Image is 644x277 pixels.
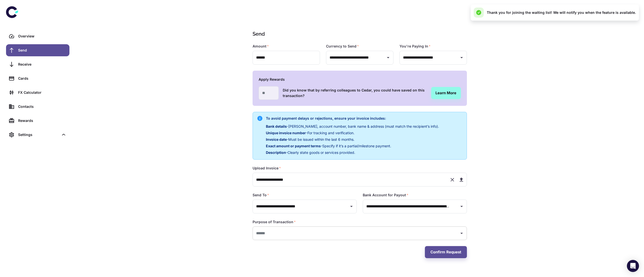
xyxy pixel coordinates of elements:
[326,44,359,49] label: Currency to Send
[266,131,306,135] span: Unique invoice number
[266,116,439,121] h6: To avoid payment delays or rejections, ensure your invoice includes:
[253,193,269,198] label: Send To
[266,150,439,155] p: - Clearly state goods or services provided.
[6,58,69,70] a: Receive
[385,54,392,61] button: Open
[431,87,461,99] a: Learn More
[18,62,66,67] div: Receive
[266,150,286,155] span: Description
[253,166,281,171] label: Upload Invoice
[627,260,639,272] div: Open Intercom Messenger
[6,86,69,99] a: FX Calculator
[266,144,321,148] span: Exact amount or payment terms
[266,124,439,129] p: - [PERSON_NAME], account number, bank name & address (must match the recipient’s info).
[6,129,69,141] div: Settings
[253,44,269,49] label: Amount
[18,48,66,53] div: Send
[458,203,465,210] button: Open
[18,76,66,81] div: Cards
[283,87,427,99] h6: Did you know that by referring colleagues to Cedar, you could have saved on this transaction?
[18,33,66,39] div: Overview
[6,30,69,42] a: Overview
[18,104,66,109] div: Contacts
[266,124,287,128] span: Bank details
[253,219,296,224] label: Purpose of Transaction
[266,137,439,142] p: - Must be issued within the last 6 months.
[6,115,69,127] a: Rewards
[18,118,66,123] div: Rewards
[253,30,465,38] h1: Send
[474,8,636,18] div: Thank you for joining the waiting list! We will notify you when the feature is available.
[348,203,355,210] button: Open
[259,77,461,82] h6: Apply Rewards
[18,90,66,95] div: FX Calculator
[458,54,465,61] button: Open
[266,143,439,149] p: - Specify if it’s a partial/milestone payment.
[6,101,69,113] a: Contacts
[266,130,439,136] p: - For tracking and verification.
[18,132,59,137] div: Settings
[266,137,287,142] span: Invoice date
[458,230,465,237] button: Open
[6,72,69,84] a: Cards
[425,246,467,258] button: Confirm Request
[399,44,431,49] label: You're Paying In
[6,44,69,56] a: Send
[363,193,409,198] label: Bank Account for Payout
